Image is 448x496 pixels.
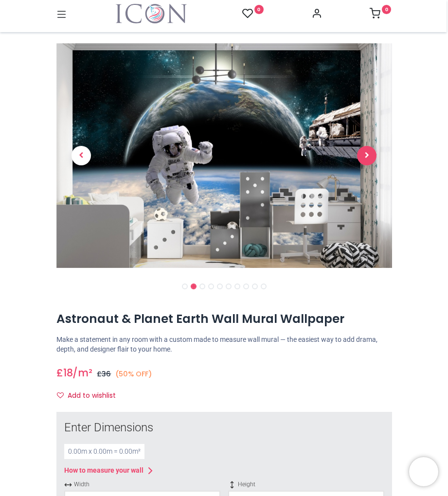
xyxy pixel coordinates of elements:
span: /m² [72,366,92,380]
div: How to measure your wall [64,466,143,476]
span: Previous [72,146,91,165]
div: Enter Dimensions [64,420,384,436]
a: Previous [56,77,107,234]
a: 0 [242,8,264,20]
span: 18 [63,366,73,380]
iframe: Brevo live chat [409,457,438,486]
span: £ [56,366,73,380]
a: 0 [370,11,391,18]
img: Icon Wall Stickers [116,4,187,23]
small: (50% OFF) [115,369,152,379]
p: Make a statement in any room with a custom made to measure wall mural — the easiest way to add dr... [56,335,392,354]
span: £ [97,369,111,379]
a: Next [341,77,392,234]
span: 36 [102,369,111,379]
sup: 0 [382,5,391,14]
span: Width [64,480,220,489]
div: 0.00 m x 0.00 m = 0.00 m² [64,444,144,460]
h1: Astronaut & Planet Earth Wall Mural Wallpaper [56,311,392,327]
i: Add to wishlist [57,392,64,399]
span: Height [228,480,384,489]
button: Add to wishlistAdd to wishlist [56,388,124,404]
a: Account Info [311,11,322,18]
img: WS-42839-02 [56,43,392,268]
sup: 0 [254,5,264,14]
a: Logo of Icon Wall Stickers [116,4,187,23]
span: Next [357,146,376,165]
